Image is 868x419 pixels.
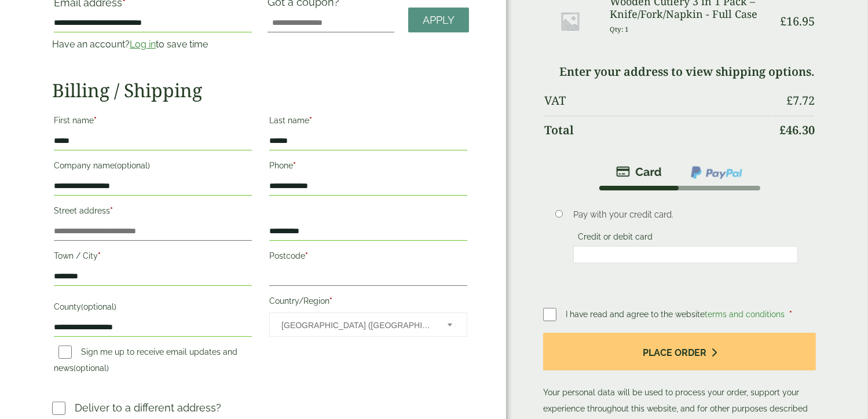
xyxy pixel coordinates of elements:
[780,13,786,29] span: £
[786,93,815,108] bdi: 7.72
[543,333,816,370] button: Place order
[616,165,662,179] img: stripe.png
[779,122,815,138] bdi: 46.30
[573,208,798,221] p: Pay with your credit card.
[269,293,467,313] label: Country/Region
[544,116,771,144] th: Total
[780,13,815,29] bdi: 16.95
[293,161,296,170] abbr: required
[408,8,469,32] a: Apply
[74,363,109,373] span: (optional)
[690,165,744,180] img: ppcp-gateway.png
[54,112,252,132] label: First name
[58,346,72,359] input: Sign me up to receive email updates and news(optional)
[269,313,467,337] span: Country/Region
[269,112,467,132] label: Last name
[329,296,332,306] abbr: required
[75,400,221,416] p: Deliver to a different address?
[130,39,156,50] a: Log in
[94,116,97,125] abbr: required
[54,203,252,222] label: Street address
[281,313,432,337] span: United Kingdom (UK)
[610,25,629,34] small: Qty: 1
[81,302,116,311] span: (optional)
[544,58,815,86] td: Enter your address to view shipping options.
[789,310,792,319] abbr: required
[544,87,771,115] th: VAT
[573,232,657,245] label: Credit or debit card
[423,14,455,27] span: Apply
[54,299,252,318] label: County
[269,248,467,267] label: Postcode
[305,251,308,260] abbr: required
[54,157,252,177] label: Company name
[309,116,312,125] abbr: required
[779,122,786,138] span: £
[566,310,787,319] span: I have read and agree to the website
[705,310,785,319] a: terms and conditions
[54,248,252,267] label: Town / City
[786,93,793,108] span: £
[115,161,150,170] span: (optional)
[52,79,469,101] h2: Billing / Shipping
[54,347,237,376] label: Sign me up to receive email updates and news
[577,249,794,260] iframe: Secure card payment input frame
[269,157,467,177] label: Phone
[98,251,101,260] abbr: required
[52,38,254,52] p: Have an account? to save time
[110,206,113,215] abbr: required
